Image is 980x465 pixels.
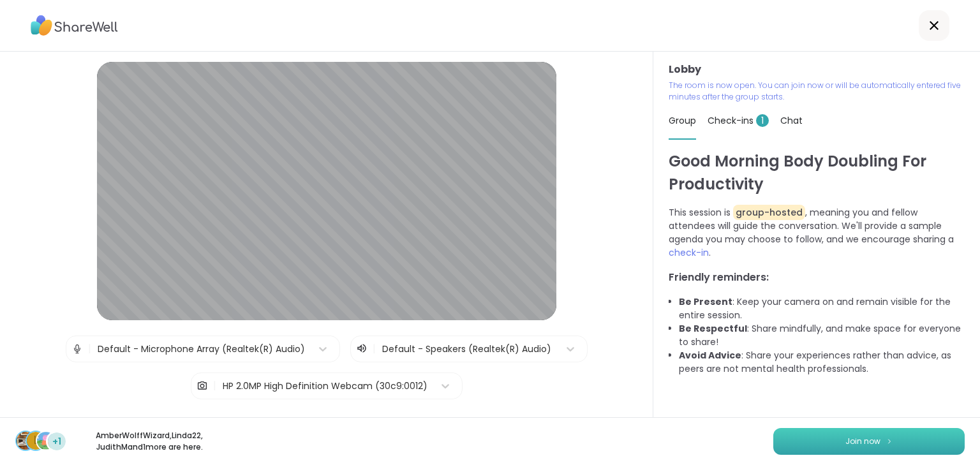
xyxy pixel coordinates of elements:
h1: Good Morning Body Doubling For Productivity [669,150,965,196]
img: AmberWolffWizard [17,432,34,450]
b: Be Present [679,295,732,308]
h3: Lobby [669,62,965,77]
span: | [213,373,216,399]
span: Chat [780,114,803,127]
span: Check-ins [708,114,769,127]
span: 1 [756,114,769,127]
li: : Share your experiences rather than advice, as peers are not mental health professionals. [679,349,965,376]
span: Group [669,114,696,127]
div: Default - Microphone Array (Realtek(R) Audio) [98,343,305,356]
li: : Keep your camera on and remain visible for the entire session. [679,295,965,322]
span: +1 [52,435,61,448]
img: ShareWell Logomark [886,438,893,445]
p: This session is , meaning you and fellow attendees will guide the conversation. We'll provide a s... [669,206,965,260]
b: Be Respectful [679,322,747,335]
img: Microphone [71,336,83,362]
li: : Share mindfully, and make space for everyone to share! [679,322,965,349]
p: The room is now open. You can join now or will be automatically entered five minutes after the gr... [669,80,965,103]
b: Avoid Advice [679,349,741,362]
span: | [373,341,376,357]
button: Join now [773,428,965,455]
div: HP 2.0MP High Definition Webcam (30c9:0012) [223,380,427,393]
span: check-in [669,246,709,259]
p: AmberWolffWizard , Linda22 , JudithM and 1 more are here. [78,430,221,453]
span: Join now [845,436,880,447]
h3: Friendly reminders: [669,270,965,285]
img: Camera [197,373,208,399]
span: | [88,336,91,362]
span: L [34,432,38,449]
img: ShareWell Logo [31,11,118,40]
img: JudithM [37,432,55,450]
span: group-hosted [733,205,805,220]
